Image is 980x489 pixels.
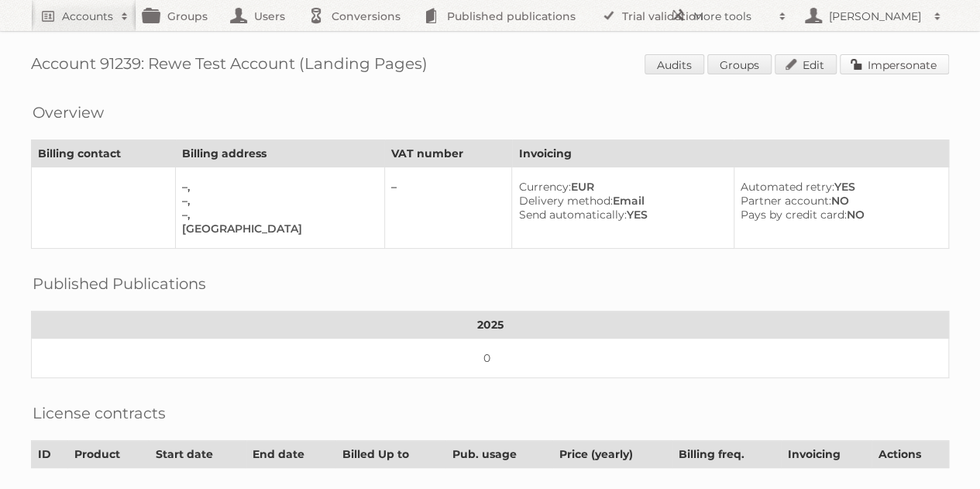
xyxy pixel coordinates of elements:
th: VAT number [384,140,512,167]
div: NO [741,194,936,208]
div: EUR [518,180,720,194]
th: Price (yearly) [552,441,672,468]
a: Audits [645,54,704,74]
span: Currency: [518,180,570,194]
a: Edit [775,54,837,74]
th: ID [32,441,68,468]
a: Impersonate [840,54,949,74]
th: Billing contact [32,140,176,167]
th: 2025 [32,312,949,339]
h2: More tools [693,9,771,24]
th: Start date [149,441,246,468]
h2: Published Publications [33,272,206,295]
td: – [384,167,512,249]
th: Billing freq. [672,441,781,468]
th: Product [67,441,149,468]
th: Pub. usage [445,441,552,468]
div: –, [182,180,372,194]
div: –, [182,208,372,222]
h2: [PERSON_NAME] [825,9,926,24]
div: –, [182,194,372,208]
th: End date [246,441,336,468]
span: Automated retry: [741,180,834,194]
th: Actions [872,441,948,468]
h2: Overview [33,101,104,124]
th: Invoicing [781,441,872,468]
h2: License contracts [33,401,166,425]
span: Send automatically: [518,208,626,222]
th: Billing address [175,140,384,167]
th: Invoicing [512,140,949,167]
div: Email [518,194,720,208]
h1: Account 91239: Rewe Test Account (Landing Pages) [31,54,949,77]
span: Pays by credit card: [741,208,847,222]
div: [GEOGRAPHIC_DATA] [182,222,372,236]
th: Billed Up to [335,441,445,468]
h2: Accounts [62,9,113,24]
td: 0 [32,339,949,378]
div: YES [518,208,720,222]
a: Groups [707,54,772,74]
div: YES [741,180,936,194]
span: Partner account: [741,194,831,208]
div: NO [741,208,936,222]
span: Delivery method: [518,194,612,208]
